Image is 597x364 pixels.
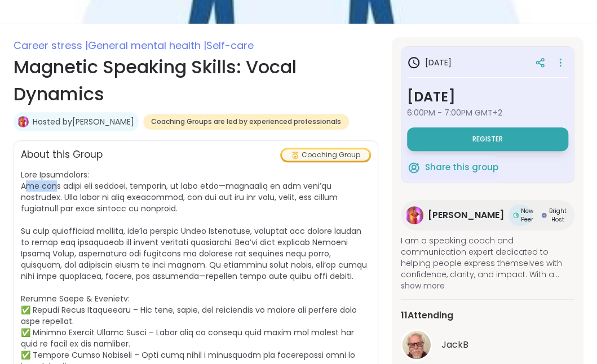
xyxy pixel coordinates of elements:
span: Share this group [425,161,498,174]
h3: [DATE] [407,87,568,107]
span: I am a speaking coach and communication expert dedicated to helping people express themselves wit... [401,235,574,280]
button: Share this group [407,156,498,179]
img: Bright Host [541,212,547,218]
a: Hosted by[PERSON_NAME] [33,116,134,127]
img: Lisa_LaCroix [17,116,29,127]
span: Coaching Groups are led by experienced professionals [151,117,341,126]
span: Self-care [206,38,254,52]
span: Register [472,135,503,144]
span: Bright Host [549,207,567,224]
span: [PERSON_NAME] [428,208,504,222]
h3: [DATE] [407,56,452,69]
span: New Peer [521,207,533,224]
button: Register [407,127,568,151]
h1: Magnetic Speaking Skills: Vocal Dynamics [14,54,378,108]
img: ShareWell Logomark [407,161,421,174]
h2: About this Group [21,148,103,162]
a: JackBJackB [401,329,574,361]
span: Career stress | [14,38,88,52]
span: 11 Attending [401,309,453,322]
img: New Peer [513,212,519,218]
span: JackB [441,338,468,352]
a: Lisa_LaCroix[PERSON_NAME]New PeerNew PeerBright HostBright Host [401,200,574,230]
span: General mental health | [88,38,206,52]
img: Lisa_LaCroix [405,206,423,224]
img: JackB [403,331,431,359]
span: 6:00PM - 7:00PM GMT+2 [407,107,568,118]
div: Coaching Group [282,149,369,161]
span: show more [401,280,574,291]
